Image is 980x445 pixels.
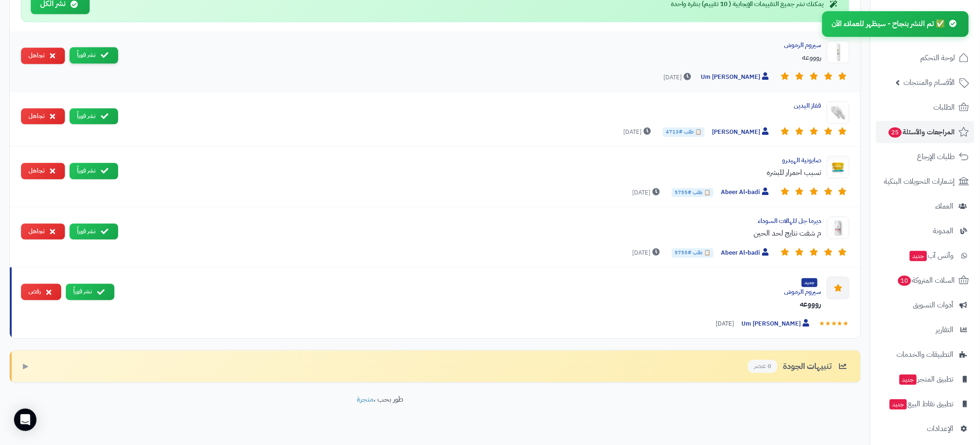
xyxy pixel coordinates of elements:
span: 📋 طلب #5755 [672,188,713,197]
button: نشر فوراً [70,47,118,63]
span: [DATE] [632,248,662,257]
img: Product [827,216,849,239]
div: تنبيهات الجودة [748,360,849,373]
span: التقارير [936,323,954,336]
span: Um [PERSON_NAME] [701,72,771,82]
a: الإعدادات [876,417,974,440]
span: Abeer Al-badi [721,188,771,197]
div: ★★★★★ [819,319,849,328]
span: طلبات الإرجاع [917,150,955,163]
a: متجرة [357,394,374,405]
span: [DATE] [663,73,693,82]
span: [PERSON_NAME] [712,127,771,137]
span: أدوات التسويق [913,299,954,312]
span: [DATE] [632,188,662,197]
span: الطلبات [934,101,955,114]
a: الطلبات [876,96,974,118]
img: Product [827,41,849,63]
span: 0 عنصر [748,360,777,373]
div: روووعه [122,299,821,310]
button: تجاهل [21,48,65,64]
a: السلات المتروكة10 [876,269,974,292]
span: وآتس آب [909,249,954,262]
a: تطبيق المتجرجديد [876,368,974,390]
a: العملاء [876,195,974,217]
a: وآتس آبجديد [876,244,974,267]
span: إشعارات التحويلات البنكية [884,175,955,188]
button: نشر فوراً [70,223,118,240]
div: سيروم الرموش [122,287,821,297]
a: المدونة [876,220,974,242]
span: المدونة [933,224,954,237]
div: Open Intercom Messenger [14,409,36,431]
span: [DATE] [716,320,734,328]
span: Abeer Al-badi [721,248,771,258]
span: جديد [890,399,907,410]
span: Um [PERSON_NAME] [741,319,811,329]
button: تجاهل [21,223,65,240]
a: تطبيق نقاط البيعجديد [876,393,974,415]
button: تجاهل [21,163,65,179]
span: ✅ تم النشر بنجاح - سيظهر للعملاء الآن [832,18,945,29]
button: نشر فوراً [70,163,118,179]
span: جديد [802,278,818,287]
a: إشعارات التحويلات البنكية [876,170,974,193]
button: تجاهل [21,108,65,125]
span: العملاء [936,200,954,213]
span: الإعدادات [927,422,954,435]
div: سيروم الرموش [126,41,821,50]
span: ▶ [23,361,28,372]
span: جديد [910,251,927,261]
div: ديرما جل للهالات السوداء [126,216,821,226]
img: Product [827,156,849,178]
a: أدوات التسويق [876,294,974,316]
div: قفاز اليدين [126,101,821,111]
button: نشر فوراً [66,284,114,300]
div: روووعه [126,52,821,63]
span: الأقسام والمنتجات [904,76,955,89]
span: السلات المتروكة [897,274,955,287]
a: لوحة التحكم [876,47,974,69]
img: Product [827,101,849,124]
span: تطبيق المتجر [899,373,954,386]
span: جديد [900,375,917,385]
span: التطبيقات والخدمات [897,348,954,361]
div: م شفت نتايج لحد الحين [126,228,821,239]
a: التقارير [876,319,974,341]
div: صابونية الهيدرو [126,156,821,165]
span: [DATE] [623,127,653,137]
span: 25 [888,127,902,138]
span: لوحة التحكم [921,51,955,64]
button: نشر فوراً [70,108,118,125]
div: تسبب احمرار للبشره [126,167,821,178]
span: 📋 طلب #4713 [663,127,705,137]
span: 📋 طلب #5755 [672,248,713,257]
button: رفض [21,284,61,300]
span: 10 [898,275,912,286]
a: طلبات الإرجاع [876,146,974,168]
span: المراجعات والأسئلة [888,125,955,139]
span: تطبيق نقاط البيع [889,397,954,410]
a: التطبيقات والخدمات [876,343,974,366]
a: المراجعات والأسئلة25 [876,121,974,143]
